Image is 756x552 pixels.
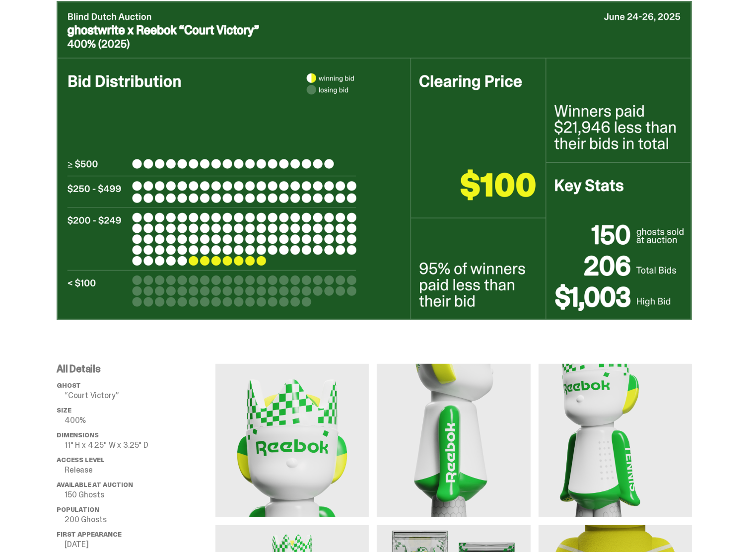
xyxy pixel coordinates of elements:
p: [DATE] [65,541,215,549]
img: media gallery image [215,364,369,517]
img: ghostwrite-reebok-ghost-400-2025-auction-recap-d.png [57,1,692,320]
p: All Details [57,364,215,374]
p: 400% [65,416,215,424]
p: 200 Ghosts [65,516,215,524]
span: Access Level [57,456,105,464]
p: “Court Victory” [65,392,215,400]
img: media gallery image [539,364,692,517]
span: Dimensions [57,431,98,439]
span: First Appearance [57,530,121,539]
span: Size [57,406,71,414]
p: Release [65,466,215,474]
img: media gallery image [377,364,530,517]
p: 11" H x 4.25" W x 3.25" D [65,441,215,449]
span: Available at Auction [57,481,133,489]
p: 150 Ghosts [65,491,215,499]
span: ghost [57,381,81,390]
span: Population [57,505,99,514]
